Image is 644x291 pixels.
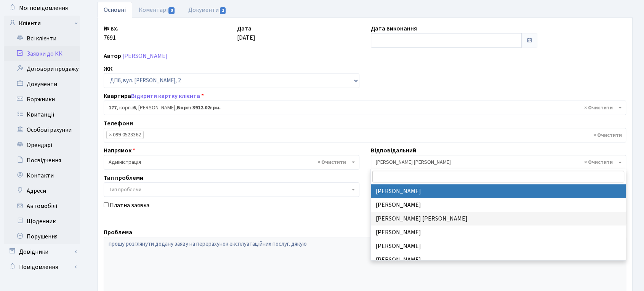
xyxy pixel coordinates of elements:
label: ЖК [104,64,112,74]
label: № вх. [104,24,119,33]
label: Відповідальний [371,146,416,155]
span: <b>177</b>, корп.: <b>6</b>, Максименко Наталія Леонідівна, <b>Борг: 3912.02грн.</b> [109,104,617,112]
a: Заявки до КК [4,46,80,61]
a: Довідники [4,244,80,259]
span: × [109,131,112,139]
span: Адміністрація [109,158,350,166]
li: [PERSON_NAME] [371,198,626,212]
span: 0 [168,7,175,14]
a: Коментарі [132,2,182,18]
a: Порушення [4,229,80,244]
span: <b>177</b>, корп.: <b>6</b>, Максименко Наталія Леонідівна, <b>Борг: 3912.02грн.</b> [104,101,626,115]
a: Контакти [4,168,80,183]
li: [PERSON_NAME] [371,253,626,267]
span: Видалити всі елементи [584,104,613,112]
li: [PERSON_NAME] [371,184,626,198]
span: Колесніков В. [371,155,626,169]
label: Платна заявка [110,201,149,210]
a: Особові рахунки [4,122,80,138]
a: Основні [97,2,132,18]
a: Повідомлення [4,259,80,275]
div: 7691 [98,24,231,48]
li: [PERSON_NAME] [PERSON_NAME] [371,212,626,225]
a: Договори продажу [4,61,80,77]
span: Колесніков В. [376,158,617,166]
a: Всі клієнти [4,31,80,46]
label: Тип проблеми [104,173,143,182]
label: Телефони [104,119,133,128]
label: Дата виконання [371,24,417,33]
span: Мої повідомлення [19,4,68,12]
a: Мої повідомлення [4,0,80,16]
b: 177 [109,104,117,112]
label: Квартира [104,91,204,101]
b: Борг: 3912.02грн. [177,104,221,112]
a: Документи [182,2,233,18]
li: [PERSON_NAME] [371,225,626,239]
span: Адміністрація [104,155,359,169]
label: Напрямок [104,146,135,155]
li: [PERSON_NAME] [371,239,626,253]
label: Автор [104,51,121,61]
li: 099-0523362 [106,131,144,139]
span: Видалити всі елементи [593,131,622,139]
a: Посвідчення [4,153,80,168]
a: Квитанції [4,107,80,122]
a: Орендарі [4,138,80,153]
a: [PERSON_NAME] [122,52,168,60]
span: 1 [220,7,226,14]
a: Документи [4,77,80,92]
a: Боржники [4,92,80,107]
a: Клієнти [4,16,80,31]
a: Щоденник [4,214,80,229]
div: [DATE] [231,24,365,48]
a: Адреси [4,183,80,198]
b: 6 [133,104,136,112]
label: Проблема [104,228,132,237]
span: Видалити всі елементи [317,158,346,166]
span: Тип проблеми [109,186,141,193]
a: Відкрити картку клієнта [131,92,200,100]
a: Автомобілі [4,198,80,214]
span: Видалити всі елементи [584,158,613,166]
label: Дата [237,24,252,33]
